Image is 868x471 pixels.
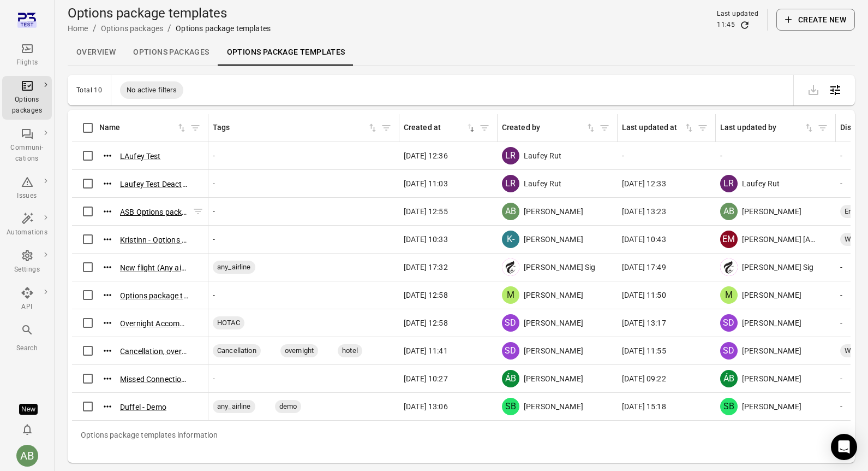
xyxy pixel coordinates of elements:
span: [PERSON_NAME] [742,345,801,356]
div: Name [99,122,176,134]
span: [PERSON_NAME] [AviLabs] [742,234,816,245]
div: Last updated [717,9,758,20]
a: Overview [68,39,124,66]
span: [DATE] 12:36 [404,150,448,161]
button: Filter by last updated by [815,120,831,136]
button: ASB Options package template ([DATE] 12:53) [120,207,188,217]
button: LAufey Test [120,151,161,162]
a: Options packages [2,76,52,120]
a: Options packages [101,24,163,33]
div: SD [720,314,738,332]
button: Notifications [16,419,38,440]
div: Search [7,343,47,354]
div: Settings [7,264,47,275]
div: Last updated at [622,122,684,134]
span: [DATE] 10:43 [622,234,666,245]
span: [DATE] 12:55 [404,206,448,217]
button: Actions [99,203,116,220]
span: [PERSON_NAME] [524,401,583,412]
a: Options package Templates [218,39,354,66]
a: Issues [2,172,52,205]
button: Refresh data [739,20,750,31]
h1: Options package templates [68,4,271,22]
span: [PERSON_NAME] [524,373,583,384]
div: SD [720,342,738,360]
button: Aslaug Bjarnadottir [12,440,43,471]
button: Search [2,320,52,357]
span: [PERSON_NAME] [742,401,801,412]
div: Flights [7,57,47,68]
button: Actions [99,148,116,164]
nav: Breadcrumbs [68,22,271,35]
img: hair-woman-and-face-logo-and-symbols-free-vector.jpg [502,258,519,276]
div: Sort by last updated at in ascending order [622,122,695,134]
div: Total 10 [76,86,102,94]
div: Cancel sorting for created at [404,122,476,134]
span: Tags [213,122,378,134]
span: Created at [404,122,476,134]
span: [DATE] 10:27 [404,373,448,384]
span: Laufey Rut [524,150,562,161]
div: LR [720,175,738,192]
button: Filter by created by [596,120,613,136]
button: Actions [99,398,116,415]
span: Cancellation [213,345,261,356]
div: - [213,150,395,161]
span: any_airline [213,401,255,412]
div: Sort by tags in ascending order [213,122,378,134]
span: any_airline [213,262,255,273]
div: - [213,234,395,245]
span: [PERSON_NAME] [742,206,801,217]
div: SB [502,398,519,415]
span: [DATE] 12:33 [622,178,666,189]
div: Options package templates information [72,421,227,449]
button: Actions [99,231,116,248]
div: Local navigation [68,39,855,66]
button: Actions [99,370,116,387]
span: Laufey Rut [524,178,562,189]
div: Tags [213,122,367,134]
div: Open Intercom Messenger [831,434,857,460]
div: SB [720,398,738,415]
span: [DATE] 12:58 [404,317,448,328]
button: Filter by last updated at [695,120,711,136]
div: Created at [404,122,465,134]
span: [DATE] 13:23 [622,206,666,217]
button: New flight (Any airline) [120,262,188,273]
span: [DATE] 11:03 [404,178,448,189]
span: [DATE] 11:50 [622,290,666,301]
span: overnight [280,345,318,356]
button: Kristinn - Options package template ([DATE] 10:29) [120,234,188,245]
a: Options packages [124,39,218,66]
span: [PERSON_NAME] Sig [524,262,596,273]
div: K- [502,231,519,248]
span: Last updated by [720,122,815,134]
div: - [213,178,395,189]
span: [DATE] 09:22 [622,373,666,384]
div: Issues [7,191,47,202]
a: Communi-cations [2,124,52,168]
button: Missed Connection - Pretty good template [120,374,188,385]
button: Filter by name [187,120,203,136]
a: Automations [2,209,52,242]
button: Filter by created at [476,120,493,136]
div: Tooltip anchor [19,404,38,415]
div: Last updated by [720,122,804,134]
div: EM [720,231,738,248]
div: Options packages [7,95,47,116]
button: Actions [99,259,116,275]
div: ÁB [720,370,738,387]
span: [DATE] 13:17 [622,317,666,328]
span: [DATE] 12:58 [404,290,448,301]
div: LR [502,175,519,192]
button: Duffel - Demo [120,402,166,413]
button: Overnight Accommodation HOTAC [120,318,188,329]
a: API [2,283,52,316]
span: [DATE] 13:06 [404,401,448,412]
span: Created by [502,122,596,134]
div: - [622,150,711,161]
div: Options package templates [176,23,271,34]
li: / [167,22,171,35]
